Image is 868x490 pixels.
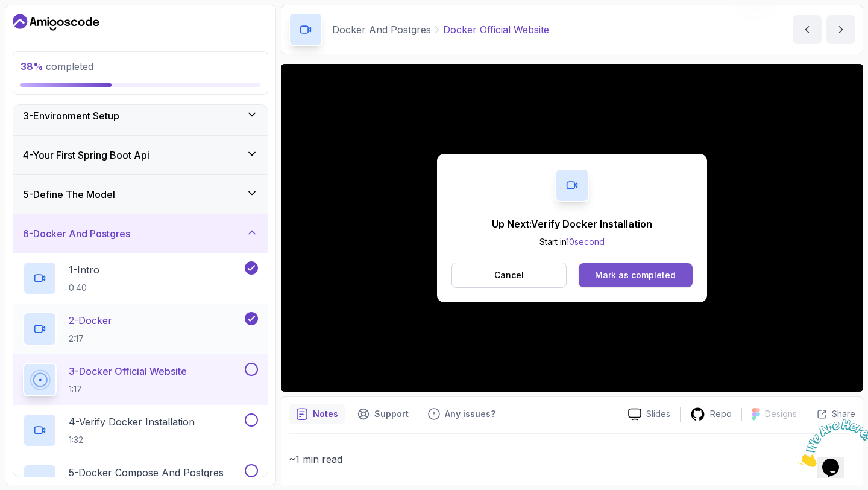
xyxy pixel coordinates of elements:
[23,148,149,162] h3: 4 - Your First Spring Boot Api
[566,237,605,247] span: 10 second
[807,408,855,420] button: Share
[445,408,495,420] p: Any issues?
[832,408,855,420] p: Share
[374,408,409,420] p: Support
[13,136,268,174] button: 4-Your First Spring Boot Api
[69,415,195,429] p: 4 - Verify Docker Installation
[281,64,863,392] iframe: 3 - DOcker Official Website
[826,15,855,44] button: next content
[492,217,652,231] p: Up Next: Verify Docker Installation
[20,60,43,72] span: 38 %
[421,404,503,424] button: Feedback button
[710,408,732,420] p: Repo
[69,313,112,328] p: 2 - Docker
[13,13,99,32] a: Dashboard
[793,15,822,44] button: previous content
[289,404,345,424] button: notes button
[443,22,549,37] p: Docker Official Website
[313,408,338,420] p: Notes
[69,332,112,345] p: 2:17
[23,261,258,295] button: 1-Intro0:40
[69,434,195,446] p: 1:32
[23,109,119,123] h3: 3 - Environment Setup
[289,451,855,468] p: ~1 min read
[492,236,652,248] p: Start in
[595,269,676,281] div: Mark as completed
[20,60,93,72] span: completed
[579,263,693,287] button: Mark as completed
[23,363,258,396] button: 3-Docker Official Website1:17
[69,465,224,480] p: 5 - Docker Compose And Postgres
[793,415,868,472] iframe: chat widget
[13,97,268,135] button: 3-Environment Setup
[13,175,268,214] button: 5-Define The Model
[23,187,115,202] h3: 5 - Define The Model
[23,312,258,346] button: 2-Docker2:17
[69,282,99,294] p: 0:40
[23,226,130,241] h3: 6 - Docker And Postgres
[494,269,524,281] p: Cancel
[13,214,268,253] button: 6-Docker And Postgres
[23,413,258,447] button: 4-Verify Docker Installation1:32
[69,364,187,378] p: 3 - Docker Official Website
[646,408,670,420] p: Slides
[618,408,680,421] a: Slides
[69,383,187,395] p: 1:17
[451,262,567,288] button: Cancel
[69,262,99,277] p: 1 - Intro
[5,5,80,52] img: Chat attention grabber
[765,408,797,420] p: Designs
[332,22,431,37] p: Docker And Postgres
[681,407,741,422] a: Repo
[350,404,416,424] button: Support button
